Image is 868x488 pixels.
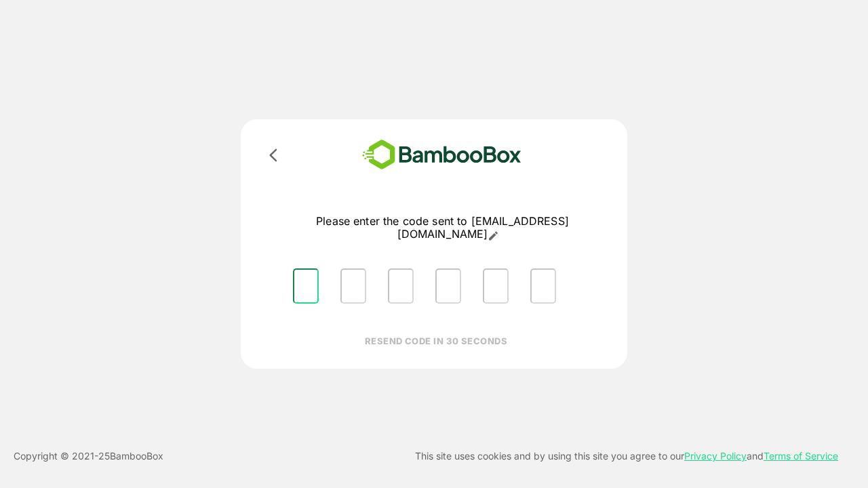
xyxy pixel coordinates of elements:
input: Please enter OTP character 2 [340,268,366,304]
a: Terms of Service [764,450,838,462]
input: Please enter OTP character 5 [483,268,509,304]
input: Please enter OTP character 4 [435,268,461,304]
input: Please enter OTP character 1 [293,268,319,304]
p: Please enter the code sent to [EMAIL_ADDRESS][DOMAIN_NAME] [282,215,603,241]
p: Copyright © 2021- 25 BambooBox [14,448,163,464]
a: Privacy Policy [684,450,747,462]
p: This site uses cookies and by using this site you agree to our and [415,448,838,464]
input: Please enter OTP character 6 [530,268,556,304]
img: bamboobox [342,136,541,174]
input: Please enter OTP character 3 [388,268,414,304]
